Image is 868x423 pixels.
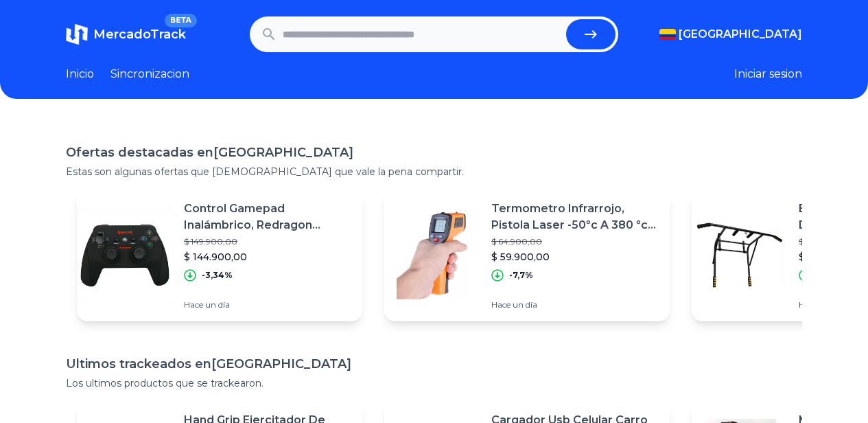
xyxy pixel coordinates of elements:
[384,207,480,304] img: Featured image
[692,207,788,304] img: Featured image
[184,250,351,264] p: $ 144.900,00
[66,23,88,45] img: MercadoTrack
[491,250,659,264] p: $ 59.900,00
[491,201,659,233] p: Termometro Infrarrojo, Pistola Laser -50ºc A 380 ºc Digital
[509,270,533,281] p: -7,7%
[77,190,362,321] a: Featured imageControl Gamepad Inalámbrico, Redragon Harrow G808, Pc / Ps3$ 149.900,00$ 144.900,00...
[165,14,197,27] span: BETA
[93,27,186,42] span: MercadoTrack
[66,376,802,390] p: Los ultimos productos que se trackearon.
[184,236,351,247] p: $ 149.900,00
[659,29,676,40] img: Colombia
[184,299,351,310] p: Hace un día
[66,354,802,374] h1: Ultimos trackeados en [GEOGRAPHIC_DATA]
[77,207,173,304] img: Featured image
[491,236,659,247] p: $ 64.900,00
[66,165,802,179] p: Estas son algunas ofertas que [DEMOGRAPHIC_DATA] que vale la pena compartir.
[66,23,186,45] a: MercadoTrackBETA
[659,26,802,43] button: [GEOGRAPHIC_DATA]
[184,201,351,233] p: Control Gamepad Inalámbrico, Redragon Harrow G808, Pc / Ps3
[734,66,802,82] button: Iniciar sesion
[679,26,802,43] span: [GEOGRAPHIC_DATA]
[110,66,189,82] a: Sincronizacion
[491,299,659,310] p: Hace un día
[66,143,802,162] h1: Ofertas destacadas en [GEOGRAPHIC_DATA]
[66,66,94,82] a: Inicio
[202,270,233,281] p: -3,34%
[384,190,670,321] a: Featured imageTermometro Infrarrojo, Pistola Laser -50ºc A 380 ºc Digital$ 64.900,00$ 59.900,00-7...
